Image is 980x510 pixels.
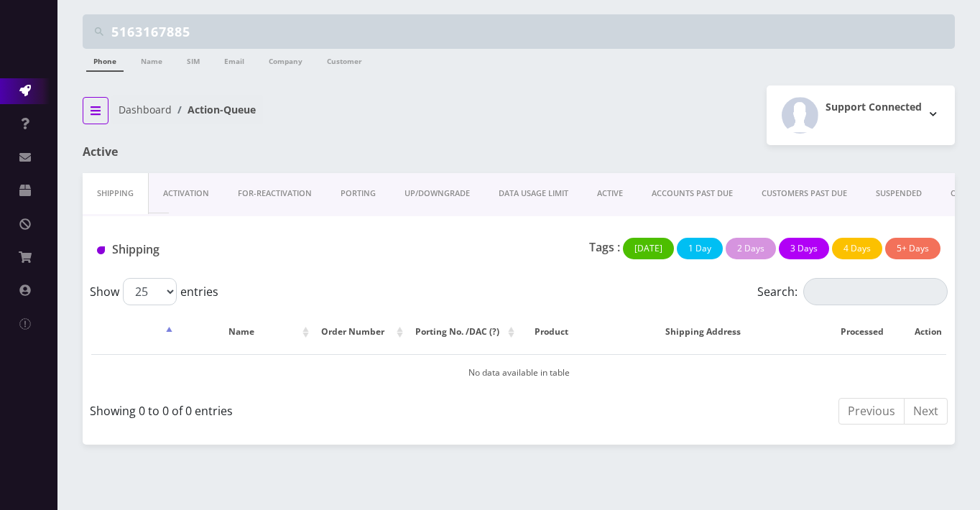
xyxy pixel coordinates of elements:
[90,278,218,305] label: Show entries
[390,173,484,214] a: UP/DOWNGRADE
[111,18,951,45] input: Search Teltik
[408,311,518,353] th: Porting No. /DAC (?): activate to sort column ascending
[83,173,149,214] a: Shipping
[223,173,326,214] a: FOR-REActivation
[826,101,922,113] h2: Support Connected
[83,95,508,136] nav: breadcrumb
[910,311,946,353] th: Action
[779,238,829,259] button: 3 Days
[484,173,583,214] a: DATA USAGE LIMIT
[861,173,936,214] a: SUSPENDED
[314,311,407,353] th: Order Number: activate to sort column ascending
[326,173,390,214] a: PORTING
[97,246,105,254] img: Shipping
[91,354,946,391] td: No data available in table
[623,238,674,259] button: [DATE]
[119,103,172,116] a: Dashboard
[217,49,251,70] a: Email
[172,102,256,117] li: Action-Queue
[885,238,940,259] button: 5+ Days
[97,243,364,256] h1: Shipping
[519,311,583,353] th: Product
[585,311,821,353] th: Shipping Address
[177,311,313,353] th: Name: activate to sort column ascending
[123,278,177,305] select: Showentries
[83,145,359,159] h1: Active
[726,238,776,259] button: 2 Days
[134,49,170,70] a: Name
[767,85,955,145] button: Support Connected
[589,238,620,256] p: Tags :
[677,238,723,259] button: 1 Day
[803,278,948,305] input: Search:
[747,173,861,214] a: CUSTOMERS PAST DUE
[180,49,207,70] a: SIM
[149,173,223,214] a: Activation
[637,173,747,214] a: ACCOUNTS PAST DUE
[838,398,905,425] a: Previous
[91,311,176,353] th: : activate to sort column descending
[262,49,310,70] a: Company
[320,49,369,70] a: Customer
[757,278,948,305] label: Search:
[583,173,637,214] a: ACTIVE
[86,49,124,72] a: Phone
[832,238,882,259] button: 4 Days
[823,311,908,353] th: Processed: activate to sort column ascending
[904,398,948,425] a: Next
[90,397,508,419] div: Showing 0 to 0 of 0 entries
